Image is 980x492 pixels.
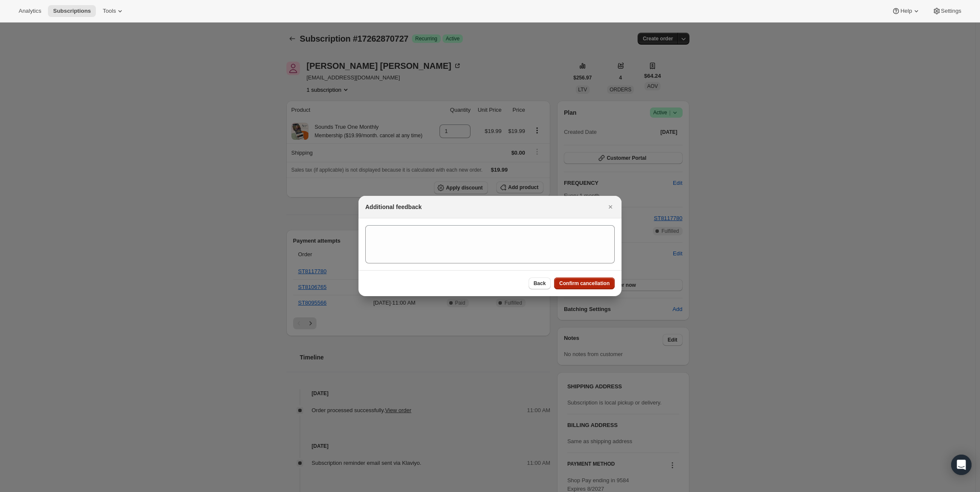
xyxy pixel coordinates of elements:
button: Confirm cancellation [554,277,615,289]
span: Analytics [19,8,41,14]
div: Open Intercom Messenger [951,455,972,475]
button: Help [887,5,925,17]
span: Back [534,280,546,287]
h2: Additional feedback [365,203,422,211]
span: Settings [941,8,961,14]
span: Tools [103,8,116,14]
button: Close [605,201,616,213]
span: Help [900,8,912,14]
button: Subscriptions [48,5,96,17]
button: Settings [927,5,966,17]
button: Back [529,277,551,289]
span: Subscriptions [53,8,91,14]
button: Analytics [14,5,46,17]
span: Confirm cancellation [559,280,610,287]
button: Tools [98,5,129,17]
